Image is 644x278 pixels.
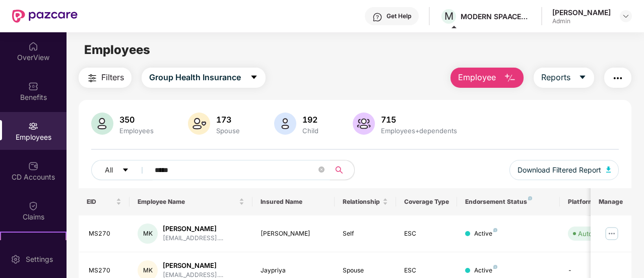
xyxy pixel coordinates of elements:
[188,113,210,135] img: svg+xml;base64,PHN2ZyB4bWxucz0iaHR0cDovL3d3dy53My5vcmcvMjAwMC9zdmciIHhtbG5zOnhsaW5rPSJodHRwOi8vd3...
[343,266,388,275] div: Spouse
[11,254,21,264] img: svg+xml;base64,PHN2ZyBpZD0iU2V0dGluZy0yMHgyMCIgeG1sbnM9Imh0dHA6Ly93d3cudzMub3JnLzIwMDAvc3ZnIiB3aW...
[28,41,38,51] img: svg+xml;base64,PHN2ZyBpZD0iSG9tZSIgeG1sbnM9Imh0dHA6Ly93d3cudzMub3JnLzIwMDAvc3ZnIiB3aWR0aD0iMjAiIG...
[163,261,223,270] div: [PERSON_NAME]
[335,188,396,215] th: Relationship
[318,165,325,175] span: close-circle
[117,127,156,135] div: Employees
[300,127,320,135] div: Child
[87,198,114,206] span: EID
[84,42,150,57] span: Employees
[261,229,327,239] div: [PERSON_NAME]
[450,68,524,88] button: Employee
[28,121,38,131] img: svg+xml;base64,PHN2ZyBpZD0iRW1wbG95ZWVzIiB4bWxucz0iaHR0cDovL3d3dy53My5vcmcvMjAwMC9zdmciIHdpZHRoPS...
[122,166,129,175] span: caret-down
[353,113,375,135] img: svg+xml;base64,PHN2ZyB4bWxucz0iaHR0cDovL3d3dy53My5vcmcvMjAwMC9zdmciIHhtbG5zOnhsaW5rPSJodHRwOi8vd3...
[528,196,532,200] img: svg+xml;base64,PHN2ZyB4bWxucz0iaHR0cDovL3d3dy53My5vcmcvMjAwMC9zdmciIHdpZHRoPSI4IiBoZWlnaHQ9IjgiIH...
[504,72,516,84] img: svg+xml;base64,PHN2ZyB4bWxucz0iaHR0cDovL3d3dy53My5vcmcvMjAwMC9zdmciIHhtbG5zOnhsaW5rPSJodHRwOi8vd3...
[343,229,388,239] div: Self
[261,266,327,275] div: Jaypriya
[138,224,158,244] div: MK
[379,115,459,125] div: 715
[372,12,382,22] img: svg+xml;base64,PHN2ZyBpZD0iSGVscC0zMngzMiIgeG1sbnM9Imh0dHA6Ly93d3cudzMub3JnLzIwMDAvc3ZnIiB3aWR0aD...
[117,115,156,125] div: 350
[444,10,454,22] span: M
[591,188,631,215] th: Manage
[89,229,122,239] div: MS270
[149,71,241,84] span: Group Health Insurance
[142,68,266,88] button: Group Health Insurancecaret-down
[28,161,38,171] img: svg+xml;base64,PHN2ZyBpZD0iQ0RfQWNjb3VudHMiIGRhdGEtbmFtZT0iQ0QgQWNjb3VudHMiIHhtbG5zPSJodHRwOi8vd3...
[493,228,497,232] img: svg+xml;base64,PHN2ZyB4bWxucz0iaHR0cDovL3d3dy53My5vcmcvMjAwMC9zdmciIHdpZHRoPSI4IiBoZWlnaHQ9IjgiIH...
[163,224,223,234] div: [PERSON_NAME]
[130,188,252,215] th: Employee Name
[612,72,624,84] img: svg+xml;base64,PHN2ZyB4bWxucz0iaHR0cDovL3d3dy53My5vcmcvMjAwMC9zdmciIHdpZHRoPSIyNCIgaGVpZ2h0PSIyNC...
[379,127,459,135] div: Employees+dependents
[28,81,38,91] img: svg+xml;base64,PHN2ZyBpZD0iQmVuZWZpdHMiIHhtbG5zPSJodHRwOi8vd3d3LnczLm9yZy8yMDAwL3N2ZyIgd2lkdGg9Ij...
[404,266,449,275] div: ESC
[622,12,630,20] img: svg+xml;base64,PHN2ZyBpZD0iRHJvcGRvd24tMzJ4MzIiIHhtbG5zPSJodHRwOi8vd3d3LnczLm9yZy8yMDAwL3N2ZyIgd2...
[330,166,349,174] span: search
[101,71,124,84] span: Filters
[91,113,113,135] img: svg+xml;base64,PHN2ZyB4bWxucz0iaHR0cDovL3d3dy53My5vcmcvMjAwMC9zdmciIHhtbG5zOnhsaW5rPSJodHRwOi8vd3...
[79,68,132,88] button: Filters
[518,164,601,176] span: Download Filtered Report
[474,266,497,275] div: Active
[578,229,618,239] div: Auto Verified
[461,12,531,21] div: MODERN SPAACES VENTURES
[163,234,223,243] div: [EMAIL_ADDRESS]....
[578,73,587,82] span: caret-down
[274,113,296,135] img: svg+xml;base64,PHN2ZyB4bWxucz0iaHR0cDovL3d3dy53My5vcmcvMjAwMC9zdmciIHhtbG5zOnhsaW5rPSJodHRwOi8vd3...
[387,12,411,20] div: Get Help
[604,226,620,242] img: manageButton
[474,229,497,239] div: Active
[105,164,113,176] span: All
[343,198,380,206] span: Relationship
[318,166,325,173] span: close-circle
[91,160,153,180] button: Allcaret-down
[493,265,497,269] img: svg+xml;base64,PHN2ZyB4bWxucz0iaHR0cDovL3d3dy53My5vcmcvMjAwMC9zdmciIHdpZHRoPSI4IiBoZWlnaHQ9IjgiIH...
[12,10,78,23] img: New Pazcare Logo
[214,115,242,125] div: 173
[534,68,594,88] button: Reportscaret-down
[23,254,56,264] div: Settings
[250,73,258,82] span: caret-down
[606,166,611,173] img: svg+xml;base64,PHN2ZyB4bWxucz0iaHR0cDovL3d3dy53My5vcmcvMjAwMC9zdmciIHhtbG5zOnhsaW5rPSJodHRwOi8vd3...
[300,115,320,125] div: 192
[465,198,551,206] div: Endorsement Status
[252,188,335,215] th: Insured Name
[458,71,496,84] span: Employee
[404,229,449,239] div: ESC
[541,71,570,84] span: Reports
[396,188,458,215] th: Coverage Type
[509,160,619,180] button: Download Filtered Report
[86,72,98,84] img: svg+xml;base64,PHN2ZyB4bWxucz0iaHR0cDovL3d3dy53My5vcmcvMjAwMC9zdmciIHdpZHRoPSIyNCIgaGVpZ2h0PSIyNC...
[28,201,38,211] img: svg+xml;base64,PHN2ZyBpZD0iQ2xhaW0iIHhtbG5zPSJodHRwOi8vd3d3LnczLm9yZy8yMDAwL3N2ZyIgd2lkdGg9IjIwIi...
[214,127,242,135] div: Spouse
[89,266,122,275] div: MS270
[79,188,130,215] th: EID
[330,160,355,180] button: search
[552,8,611,17] div: [PERSON_NAME]
[552,17,611,25] div: Admin
[138,198,237,206] span: Employee Name
[568,198,623,206] div: Platform Status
